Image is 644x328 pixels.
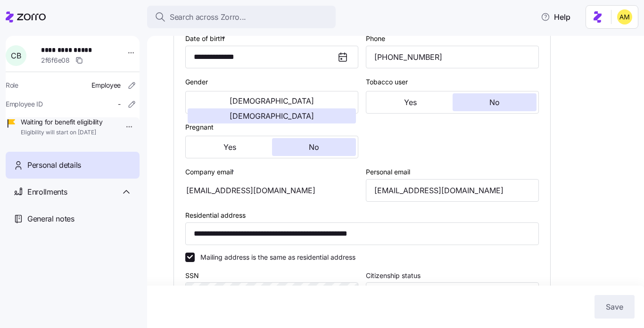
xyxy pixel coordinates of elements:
label: SSN [185,271,199,281]
input: Select citizenship status [366,282,539,305]
span: Employee ID [6,99,43,109]
span: No [309,143,319,151]
span: Search across Zorro... [170,11,246,23]
span: Enrollments [27,186,67,198]
span: Help [541,11,570,23]
label: Mailing address is the same as residential address [195,253,355,262]
label: Date of birth [185,33,227,44]
span: Personal details [27,159,81,171]
img: dfaaf2f2725e97d5ef9e82b99e83f4d7 [617,9,632,25]
span: General notes [27,213,74,225]
label: Citizenship status [366,271,421,281]
span: [DEMOGRAPHIC_DATA] [230,112,314,120]
span: - [118,99,121,109]
label: Company email [185,167,236,177]
label: Residential address [185,210,246,221]
span: Yes [223,143,236,151]
span: Save [606,301,623,312]
label: Gender [185,77,208,87]
span: Employee [91,81,121,90]
span: No [489,98,500,106]
label: Phone [366,33,385,44]
span: Waiting for benefit eligibility [21,117,102,127]
span: Eligibility will start on [DATE] [21,129,102,137]
button: Help [533,8,578,26]
span: 2f6f6e08 [41,56,70,65]
label: Pregnant [185,122,214,132]
input: Email [366,179,539,202]
label: Personal email [366,167,410,177]
span: [DEMOGRAPHIC_DATA] [230,97,314,105]
button: Save [594,295,635,319]
label: Tobacco user [366,77,408,87]
span: Role [6,81,18,90]
button: Search across Zorro... [147,6,336,28]
input: Phone [366,46,539,68]
span: Yes [404,98,417,106]
span: C B [11,52,21,59]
